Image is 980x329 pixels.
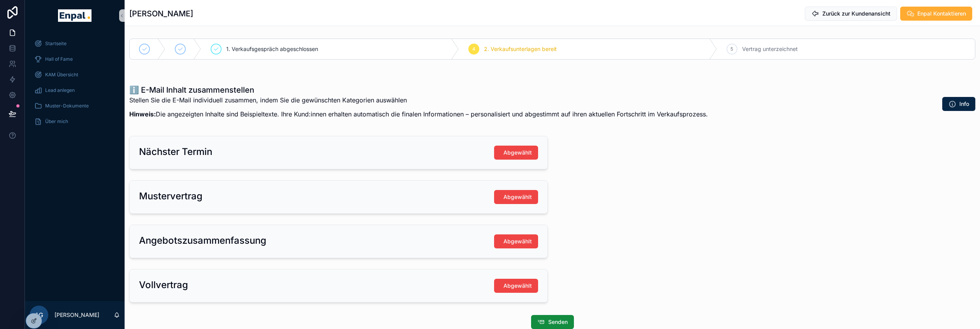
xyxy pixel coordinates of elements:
h2: Angebotszusammenfassung [139,234,266,247]
span: Über mich [45,118,68,125]
span: Info [959,100,969,108]
h1: ℹ️ E-Mail Inhalt zusammenstellen [129,84,708,95]
span: Abgewählt [503,282,532,290]
button: Zurück zur Kundenansicht [805,7,897,21]
span: Senden [548,318,568,326]
span: Abgewählt [503,238,532,245]
span: Enpal Kontaktieren [917,10,966,18]
button: Abgewählt [494,234,538,248]
button: Info [942,97,975,111]
p: Stellen Sie die E-Mail individuell zusammen, indem Sie die gewünschten Kategorien auswählen [129,95,708,105]
button: Abgewählt [494,190,538,204]
h1: [PERSON_NAME] [129,8,193,19]
h2: Nächster Termin [139,146,212,158]
p: Die angezeigten Inhalte sind Beispieltexte. Ihre Kund:innen erhalten automatisch die finalen Info... [129,109,708,119]
a: Hall of Fame [30,52,120,66]
a: Über mich [30,114,120,128]
span: Zurück zur Kundenansicht [822,10,890,18]
button: Abgewählt [494,146,538,160]
span: Startseite [45,40,67,47]
span: Hall of Fame [45,56,73,62]
div: scrollable content [25,31,125,139]
a: Startseite [30,37,120,51]
span: Abgewählt [503,193,532,201]
img: App logo [58,9,91,22]
span: Vertrag unterzeichnet [742,45,798,53]
button: Abgewählt [494,279,538,293]
h2: Vollvertrag [139,279,188,291]
a: Lead anlegen [30,83,120,97]
a: KAM Übersicht [30,68,120,82]
span: 5 [730,46,733,52]
span: 4 [472,46,475,52]
h2: Mustervertrag [139,190,202,202]
span: Abgewählt [503,149,532,157]
span: KAM Übersicht [45,72,78,78]
span: Muster-Dokumente [45,103,89,109]
span: Lead anlegen [45,87,75,93]
p: [PERSON_NAME] [55,311,99,319]
span: 2. Verkaufsunterlagen bereit [484,45,557,53]
a: Muster-Dokumente [30,99,120,113]
span: AG [35,310,43,320]
strong: Hinweis: [129,110,156,118]
button: Senden [531,315,574,329]
span: 1. Verkaufsgespräch abgeschlossen [226,45,318,53]
button: Enpal Kontaktieren [900,7,972,21]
